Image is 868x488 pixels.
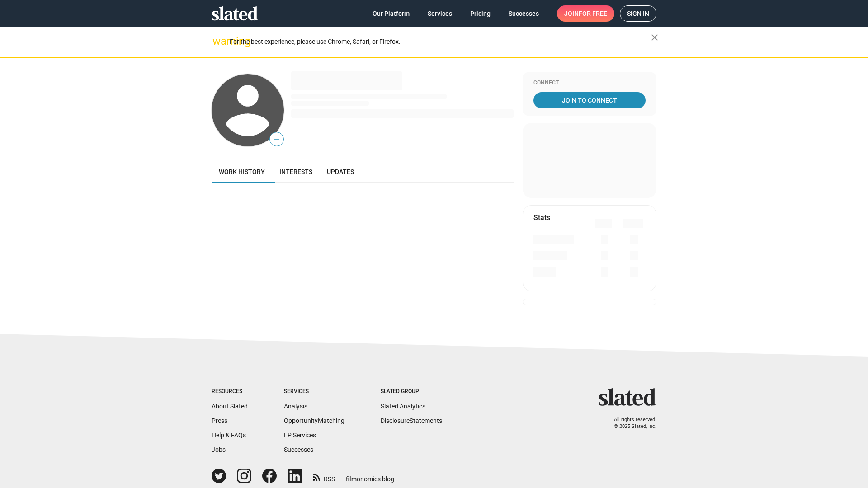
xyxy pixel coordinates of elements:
a: Services [420,5,459,22]
span: Join To Connect [535,92,644,108]
span: Pricing [470,5,491,22]
span: — [270,134,283,145]
a: Successes [501,5,546,22]
a: Join To Connect [533,92,646,108]
span: Work history [219,168,265,175]
span: Our Platform [373,5,410,22]
span: Updates [327,168,354,175]
a: Pricing [463,5,498,22]
span: Interests [279,168,312,175]
a: Sign in [620,5,656,22]
a: RSS [313,469,335,483]
mat-icon: warning [212,36,223,47]
span: Sign in [627,6,649,21]
div: Connect [533,80,646,87]
a: DisclosureStatements [381,417,442,424]
mat-card-title: Stats [533,213,550,222]
div: Services [284,388,344,395]
a: OpportunityMatching [284,417,344,424]
span: film [346,475,357,483]
span: Successes [509,5,539,22]
a: Work history [212,161,272,183]
a: Successes [284,446,313,453]
span: for free [579,5,607,22]
a: Jobs [212,446,226,453]
a: Interests [272,161,320,183]
a: filmonomics blog [346,468,394,483]
a: Updates [320,161,361,183]
div: Resources [212,388,248,395]
a: Joinfor free [557,5,614,22]
span: Join [564,5,607,22]
p: All rights reserved. © 2025 Slated, Inc. [604,417,656,430]
a: Slated Analytics [381,403,425,410]
a: EP Services [284,432,316,439]
a: Analysis [284,403,307,410]
div: For the best experience, please use Chrome, Safari, or Firefox. [230,36,651,48]
div: Slated Group [381,388,442,395]
a: Our Platform [365,5,417,22]
a: Help & FAQs [212,432,246,439]
span: Services [428,5,452,22]
a: About Slated [212,403,248,410]
mat-icon: close [649,32,660,43]
a: Press [212,417,227,424]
